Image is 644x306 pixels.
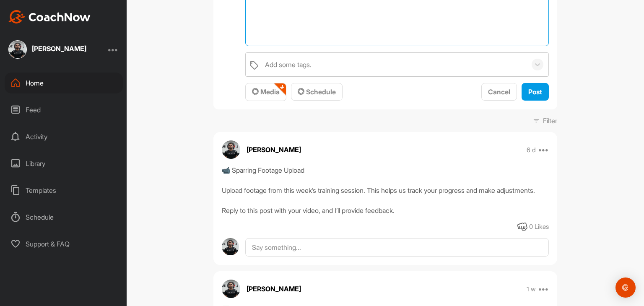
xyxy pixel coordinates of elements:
[5,207,123,228] div: Schedule
[488,88,510,96] span: Cancel
[5,99,123,120] div: Feed
[245,83,286,101] button: Media
[222,165,549,215] div: 📹 Sparring Footage Upload Upload footage from this week’s training session. This helps us track y...
[522,83,549,101] button: Post
[5,126,123,147] div: Activity
[298,88,336,96] span: Schedule
[5,153,123,174] div: Library
[543,116,557,126] p: Filter
[527,285,536,293] p: 1 w
[481,83,517,101] button: Cancel
[265,60,312,70] div: Add some tags.
[5,233,123,254] div: Support & FAQ
[247,284,301,294] p: [PERSON_NAME]
[5,180,123,201] div: Templates
[247,145,301,155] p: [PERSON_NAME]
[5,73,123,93] div: Home
[529,222,549,232] div: 0 Likes
[8,40,27,59] img: square_bfdb4879df8747f588c5511651a1e06a.jpg
[527,146,536,154] p: 6 d
[32,45,86,52] div: [PERSON_NAME]
[252,88,280,96] span: Media
[222,140,240,159] img: avatar
[615,277,636,298] div: Open Intercom Messenger
[8,10,91,23] img: CoachNow
[222,280,240,298] img: avatar
[528,88,542,96] span: Post
[222,238,239,255] img: avatar
[291,83,343,101] button: Schedule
